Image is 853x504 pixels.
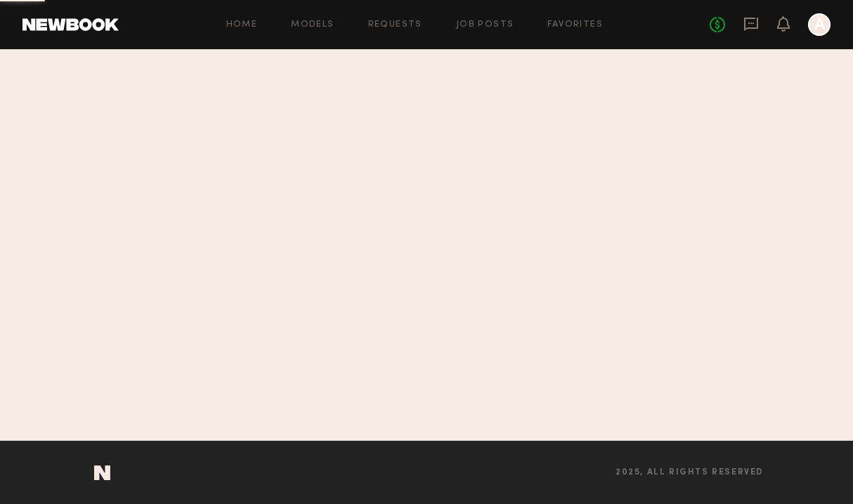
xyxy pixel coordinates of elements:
[547,20,603,30] a: Favorites
[456,20,514,30] a: Job Posts
[368,20,422,30] a: Requests
[291,20,334,30] a: Models
[808,13,831,36] a: A
[226,20,258,30] a: Home
[616,468,764,477] span: 2025, all rights reserved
